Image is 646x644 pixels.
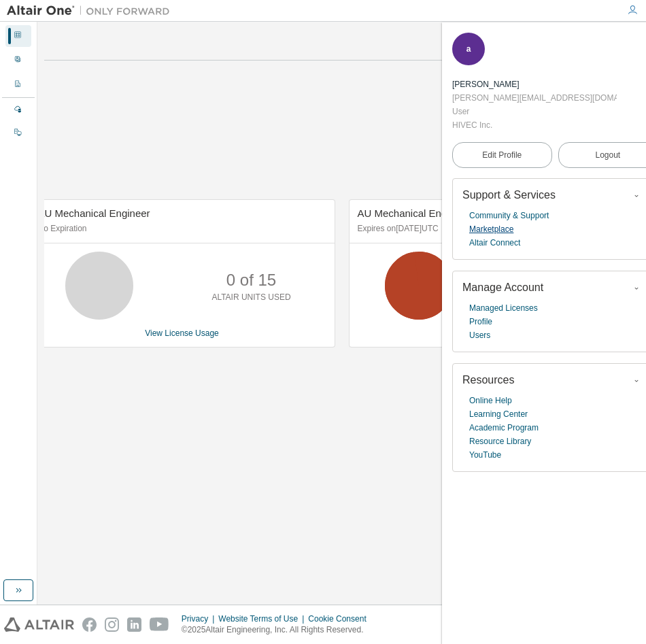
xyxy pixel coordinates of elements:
div: arnold heryanto [452,78,617,91]
a: View License Usage [145,328,219,338]
span: Edit Profile [482,150,522,160]
img: linkedin.svg [127,617,141,632]
p: © 2025 Altair Engineering, Inc. All Rights Reserved. [182,624,375,636]
a: Profile [469,315,492,328]
a: Edit Profile [452,142,552,168]
div: User Profile [5,50,31,71]
span: a [466,44,471,54]
p: No Expiration [38,223,323,235]
a: Learning Center [469,407,528,421]
a: Users [469,328,490,342]
span: AU Mechanical Engineer [358,207,470,219]
a: Managed Licenses [469,301,538,315]
a: Academic Program [469,421,539,435]
div: Managed [5,99,31,121]
span: Support & Services [462,189,556,201]
div: User [452,105,617,118]
div: Dashboard [5,25,31,47]
div: Privacy [182,613,218,624]
div: Company Profile [5,74,31,96]
span: Logout [595,148,620,162]
div: Website Terms of Use [218,613,308,624]
div: HIVEC Inc. [452,118,617,132]
img: youtube.svg [150,617,169,632]
a: Community & Support [469,209,549,222]
p: Expires on [DATE] UTC [358,223,643,235]
p: ALTAIR UNITS USED [211,292,290,303]
a: Resource Library [469,435,531,448]
a: Altair Connect [469,236,520,250]
a: YouTube [469,448,501,462]
a: Marketplace [469,222,513,236]
img: altair_logo.svg [4,617,74,632]
div: On Prem [5,122,31,144]
span: Manage Account [462,282,543,293]
div: [PERSON_NAME][EMAIL_ADDRESS][DOMAIN_NAME] [452,91,617,105]
span: AU Mechanical Engineer [38,207,150,219]
a: Online Help [469,394,512,407]
img: instagram.svg [105,617,119,632]
p: 0 of 15 [226,269,276,292]
span: Resources [462,374,514,386]
div: Cookie Consent [308,613,374,624]
img: Altair One [7,4,177,18]
img: facebook.svg [82,617,97,632]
